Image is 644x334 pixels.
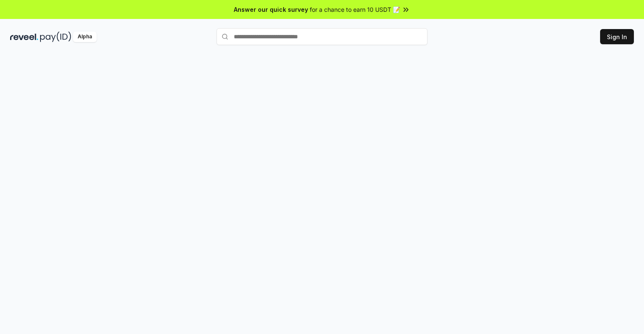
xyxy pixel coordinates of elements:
[310,5,400,14] span: for a chance to earn 10 USDT 📝
[73,32,97,42] div: Alpha
[600,29,634,44] button: Sign In
[40,32,71,42] img: pay_id
[10,32,38,42] img: reveel_dark
[234,5,308,14] span: Answer our quick survey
